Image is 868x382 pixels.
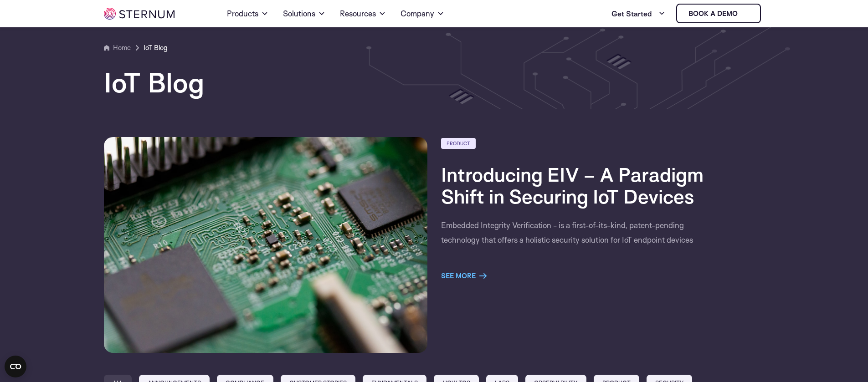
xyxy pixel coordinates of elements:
[676,4,761,23] a: Book a demo
[441,162,704,208] a: Introducing EIV – A Paradigm Shift in Securing IoT Devices
[441,138,476,149] a: Product
[104,137,427,353] img: Introducing EIV – A Paradigm Shift in Securing IoT Devices
[741,10,749,17] img: sternum iot
[611,5,665,23] a: Get Started
[104,68,765,97] h1: IoT Blog
[104,8,175,20] img: sternum iot
[283,1,325,26] a: Solutions
[340,1,386,26] a: Resources
[401,1,444,26] a: Company
[104,42,131,53] a: Home
[227,1,268,26] a: Products
[441,218,709,247] p: Embedded Integrity Verification - is a first-of-its-kind, patent-pending technology that offers a...
[144,42,168,53] a: IoT Blog
[441,270,487,281] a: See more
[5,356,26,377] button: Open CMP widget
